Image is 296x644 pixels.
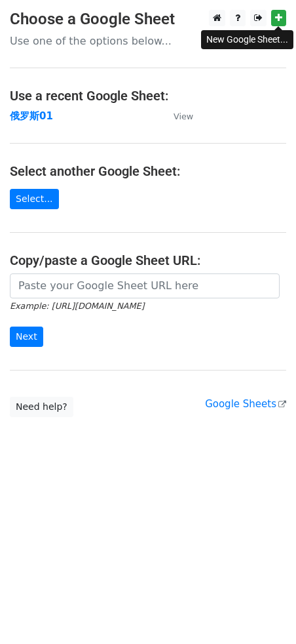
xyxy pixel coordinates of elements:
a: Select... [10,189,59,209]
h4: Select another Google Sheet: [10,163,286,179]
h4: Use a recent Google Sheet: [10,88,286,104]
small: View [174,111,193,121]
a: Google Sheets [205,398,286,410]
a: View [160,110,193,122]
a: 俄罗斯01 [10,110,53,122]
a: Need help? [10,397,73,417]
input: Paste your Google Sheet URL here [10,273,280,298]
h3: Choose a Google Sheet [10,10,286,29]
h4: Copy/paste a Google Sheet URL: [10,252,286,268]
small: Example: [URL][DOMAIN_NAME] [10,301,144,311]
div: New Google Sheet... [201,30,293,49]
input: Next [10,327,43,347]
p: Use one of the options below... [10,34,286,48]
